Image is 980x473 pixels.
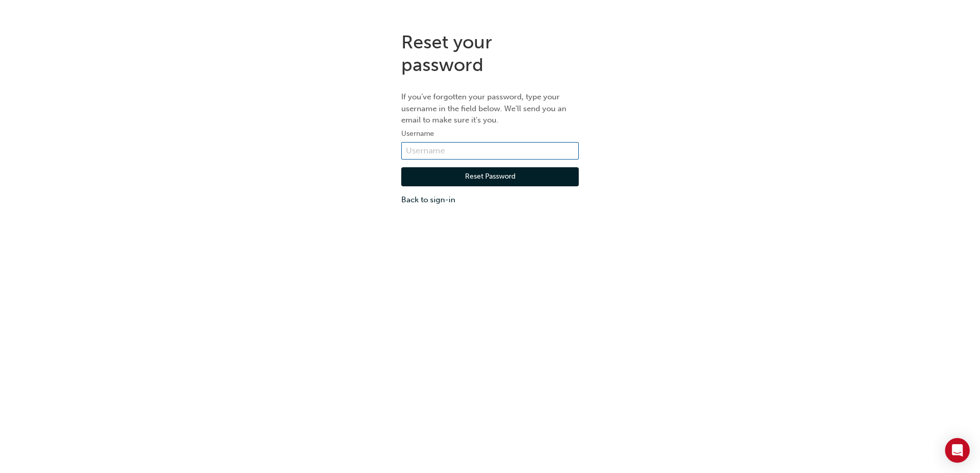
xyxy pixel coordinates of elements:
input: Username [401,142,579,160]
button: Reset Password [401,167,579,187]
div: Open Intercom Messenger [945,438,970,463]
p: If you've forgotten your password, type your username in the field below. We'll send you an email... [401,91,579,126]
h1: Reset your password [401,31,579,76]
label: Username [401,128,579,140]
a: Back to sign-in [401,194,579,206]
